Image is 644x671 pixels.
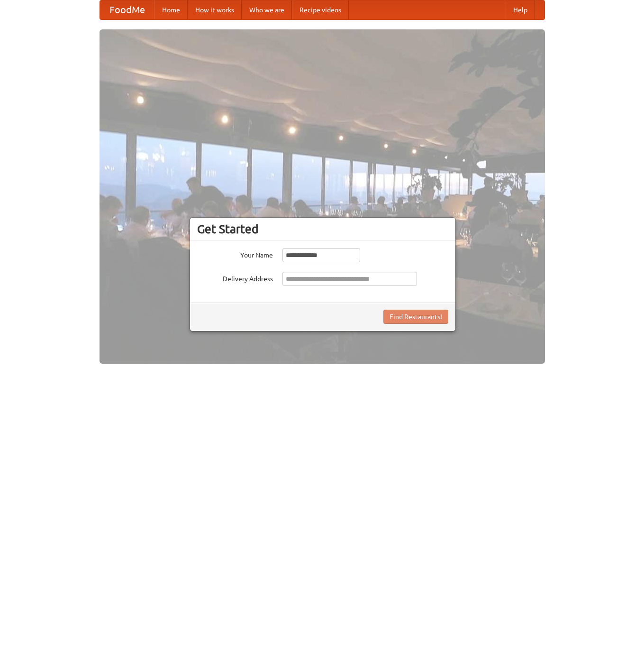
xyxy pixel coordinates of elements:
[197,222,448,236] h3: Get Started
[383,310,448,324] button: Find Restaurants!
[197,248,273,260] label: Your Name
[188,0,242,19] a: How it works
[292,0,349,19] a: Recipe videos
[242,0,292,19] a: Who we are
[154,0,188,19] a: Home
[100,0,154,19] a: FoodMe
[197,272,273,284] label: Delivery Address
[506,0,535,19] a: Help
